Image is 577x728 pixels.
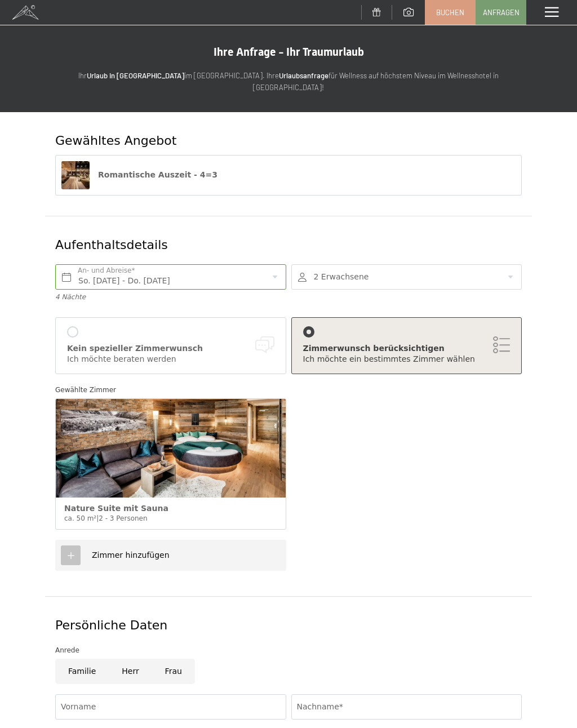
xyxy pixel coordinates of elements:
div: Ich möchte beraten werden [67,354,274,365]
p: Ihr im [GEOGRAPHIC_DATA]. Ihre für Wellness auf höchstem Niveau im Wellnesshotel in [GEOGRAPHIC_D... [45,70,532,94]
div: Gewähltes Angebot [55,132,522,150]
span: Buchen [436,7,464,17]
div: Ich möchte ein bestimmtes Zimmer wählen [303,354,511,365]
div: Zimmerwunsch berücksichtigen [303,343,511,354]
span: Zimmer hinzufügen [92,551,170,560]
img: Nature Suite mit Sauna [56,399,286,498]
span: ca. 50 m² [64,514,96,522]
span: Nature Suite mit Sauna [64,504,168,513]
strong: Urlaub in [GEOGRAPHIC_DATA] [87,71,184,80]
a: Anfragen [476,1,526,24]
img: Romantische Auszeit - 4=3 [61,161,90,189]
span: Ihre Anfrage - Ihr Traumurlaub [214,45,364,59]
div: Aufenthaltsdetails [55,237,443,254]
div: Anrede [55,645,522,656]
span: Romantische Auszeit - 4=3 [98,170,218,179]
a: Buchen [425,1,475,24]
span: 2 - 3 Personen [99,514,147,522]
span: Anfragen [483,7,520,17]
strong: Urlaubsanfrage [279,71,329,80]
div: 4 Nächte [55,292,286,302]
div: Gewählte Zimmer [55,384,522,396]
div: Persönliche Daten [55,617,522,634]
span: | [96,514,99,522]
div: Kein spezieller Zimmerwunsch [67,343,274,354]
